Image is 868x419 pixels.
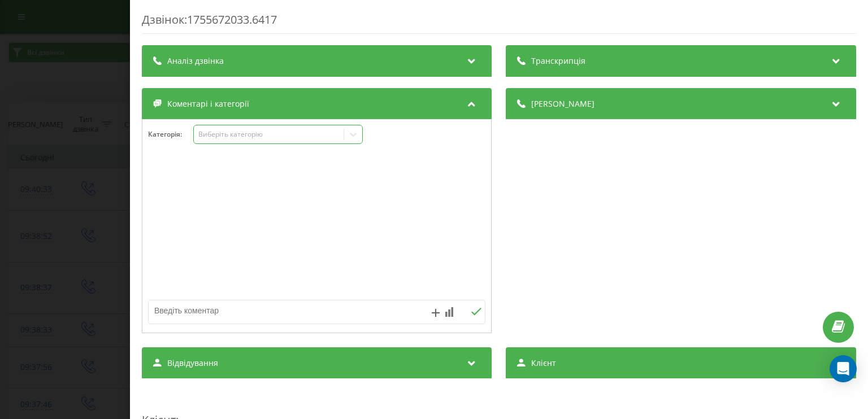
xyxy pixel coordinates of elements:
div: Open Intercom Messenger [830,355,857,382]
div: Виберіть категорію [198,130,340,139]
span: [PERSON_NAME] [532,98,595,110]
span: Аналіз дзвінка [167,55,224,67]
div: Дзвінок : 1755672033.6417 [142,12,856,34]
span: Коментарі і категорії [167,98,249,110]
h4: Категорія : [148,130,193,138]
span: Відвідування [167,357,218,369]
span: Транскрипція [532,55,586,67]
span: Клієнт [532,357,557,369]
